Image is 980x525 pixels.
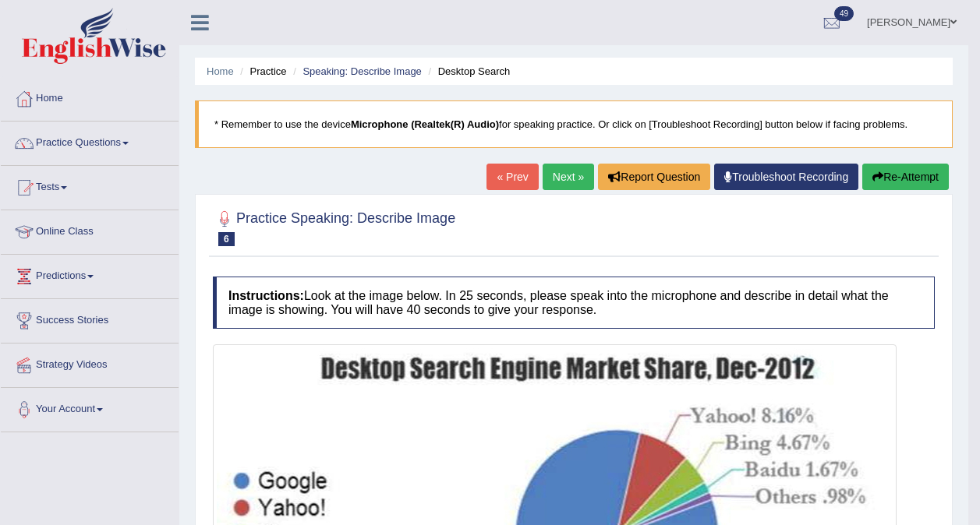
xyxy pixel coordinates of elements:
[598,164,710,190] button: Report Question
[1,210,179,249] a: Online Class
[351,118,499,130] b: Microphone (Realtek(R) Audio)
[1,344,179,382] a: Strategy Videos
[213,277,935,329] h4: Look at the image below. In 25 seconds, please speak into the microphone and describe in detail w...
[1,299,179,338] a: Success Stories
[834,6,854,21] span: 49
[207,65,234,77] a: Home
[1,388,179,427] a: Your Account
[1,77,179,116] a: Home
[1,122,179,160] a: Practice Questions
[236,64,286,79] li: Practice
[213,207,455,246] h2: Practice Speaking: Describe Image
[862,164,949,190] button: Re-Attempt
[195,100,953,148] blockquote: * Remember to use the device for speaking practice. Or click on [Troubleshoot Recording] button b...
[424,64,510,79] li: Desktop Search
[218,232,235,246] span: 6
[486,164,538,190] a: « Prev
[228,289,304,302] b: Instructions:
[1,166,179,205] a: Tests
[302,65,421,77] a: Speaking: Describe Image
[543,164,594,190] a: Next »
[1,255,179,294] a: Predictions
[714,164,858,190] a: Troubleshoot Recording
